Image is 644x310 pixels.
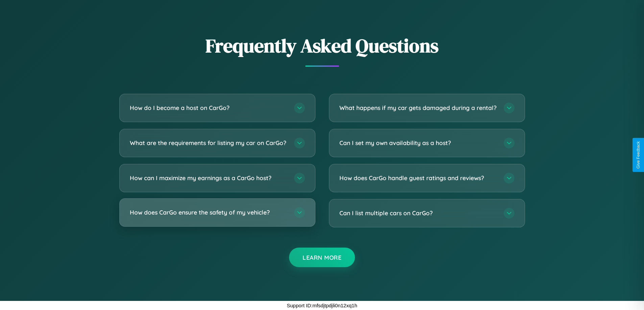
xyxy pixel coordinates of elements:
h3: How does CarGo handle guest ratings and reviews? [339,174,497,182]
h3: What are the requirements for listing my car on CarGo? [130,139,287,147]
h3: Can I set my own availability as a host? [339,139,497,147]
div: Give Feedback [636,141,641,169]
h3: How can I maximize my earnings as a CarGo host? [130,174,287,182]
button: Learn More [289,248,355,267]
h3: How does CarGo ensure the safety of my vehicle? [130,208,287,217]
h3: How do I become a host on CarGo? [130,104,287,112]
h3: What happens if my car gets damaged during a rental? [339,104,497,112]
h2: Frequently Asked Questions [119,33,525,59]
h3: Can I list multiple cars on CarGo? [339,209,497,217]
p: Support ID: mfsdjtpdjli0n12xq1h [287,301,357,310]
